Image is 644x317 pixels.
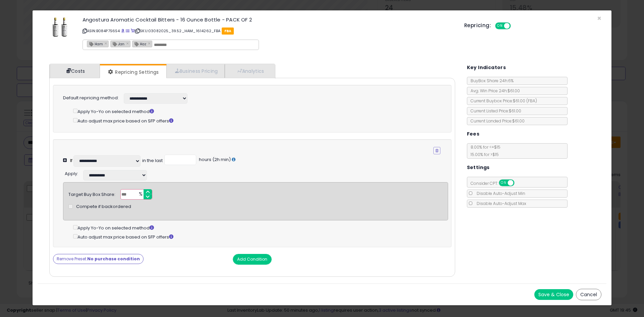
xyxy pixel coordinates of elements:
a: Your listing only [131,28,135,34]
span: hours (2h min) [198,156,231,163]
div: Apply Yo-Yo on selected method [73,224,448,231]
span: $61.00 [513,98,537,104]
label: Default repricing method: [63,95,119,101]
button: Remove Preset: [53,254,144,264]
a: Repricing Settings [100,65,166,79]
span: Consider CPT: [467,180,523,186]
span: % [135,190,146,200]
h3: Angostura Aromatic Cocktail Bitters - 16 Ounce Bottle - PACK OF 2 [83,17,454,22]
span: OFF [510,23,521,29]
a: All offer listings [126,28,129,34]
span: × [597,13,601,23]
span: ON [499,180,508,186]
span: Haz [132,41,146,47]
span: ON [496,23,504,29]
i: Remove Condition [435,149,438,153]
button: Save & Close [534,289,573,300]
a: Costs [50,64,100,78]
span: 8.00 % for <= $15 [467,144,500,157]
span: Disable Auto-Adjust Max [473,201,526,206]
a: Analytics [225,64,274,78]
span: Disable Auto-Adjust Min [473,191,525,196]
span: Current Listed Price: $61.00 [467,108,521,114]
span: Compete if backordered [76,204,131,210]
span: Jan [111,41,124,47]
div: Target Buy Box Share: [68,189,115,198]
div: Auto adjust max price based on SFP offers [73,117,440,124]
span: Current Landed Price: $61.00 [467,118,525,124]
img: 41gxoXNSoyL._SL60_.jpg [51,17,69,37]
span: ( FBA ) [526,98,537,104]
div: in the last [142,158,163,164]
h5: Key Indicators [467,63,506,72]
button: Add Condition [233,254,272,265]
div: Apply Yo-Yo on selected method [73,107,440,115]
a: × [148,40,152,46]
a: BuyBox page [121,28,125,34]
strong: No purchase condition [87,256,140,262]
span: Avg. Win Price 24h: $61.00 [467,88,520,94]
div: Auto adjust max price based on SFP offers [73,233,448,241]
h5: Settings [467,163,490,172]
button: Cancel [576,289,601,300]
span: Apply [65,170,77,177]
span: Ham [87,41,103,47]
div: : [65,168,78,177]
a: × [126,40,130,46]
h5: Fees [467,130,480,138]
a: × [105,40,109,46]
a: Business Pricing [166,64,225,78]
h5: Repricing: [464,23,491,28]
span: OFF [513,180,524,186]
p: ASIN: B084P7S6S4 | SKU: 03082025_39.52_HAM_1614262_FBA [83,25,454,36]
span: FBA [222,28,234,35]
span: 15.00 % for > $15 [467,152,499,157]
span: Current Buybox Price: [467,98,537,104]
span: BuyBox Share 24h: 6% [467,78,514,84]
